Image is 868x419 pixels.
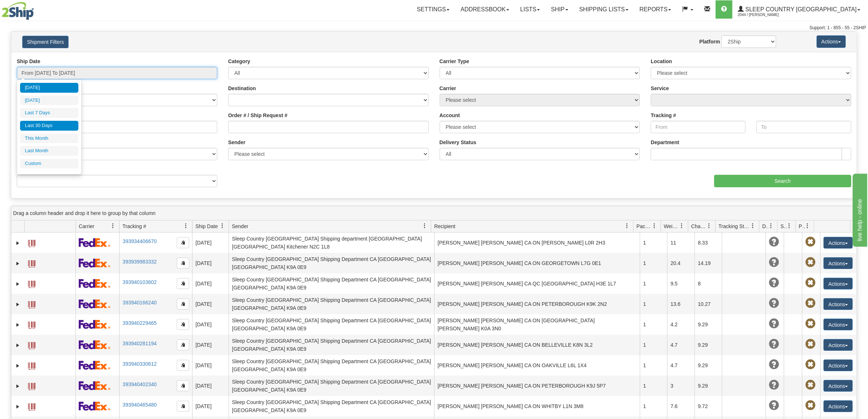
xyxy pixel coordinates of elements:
[411,0,455,19] a: Settings
[694,253,722,273] td: 14.19
[2,2,34,20] img: logo2044.jpg
[229,314,434,335] td: Sleep Country [GEOGRAPHIC_DATA] Shipping Department CA [GEOGRAPHIC_DATA] [GEOGRAPHIC_DATA] K9A 0E9
[651,112,676,119] label: Tracking #
[817,35,846,48] button: Actions
[20,83,78,93] li: [DATE]
[192,314,229,335] td: [DATE]
[769,319,779,329] span: Unknown
[228,85,256,92] label: Destination
[719,223,750,230] span: Tracking Status
[455,0,515,19] a: Addressbook
[747,220,759,232] a: Tracking Status filter column settings
[640,273,667,294] td: 1
[824,380,853,392] button: Actions
[781,223,787,230] span: Shipment Issues
[637,223,652,230] span: Packages
[440,85,456,92] label: Carrier
[440,58,469,65] label: Carrier Type
[515,0,545,19] a: Lists
[14,321,22,328] a: Expand
[651,139,679,146] label: Department
[799,223,805,230] span: Pickup Status
[177,319,189,330] button: Copy to clipboard
[216,220,229,232] a: Ship Date filter column settings
[192,335,229,355] td: [DATE]
[14,362,22,369] a: Expand
[192,232,229,253] td: [DATE]
[20,108,78,118] li: Last 7 Days
[801,220,814,232] a: Pickup Status filter column settings
[192,396,229,416] td: [DATE]
[107,220,119,232] a: Carrier filter column settings
[769,339,779,349] span: Unknown
[769,257,779,268] span: Unknown
[434,376,640,396] td: [PERSON_NAME] [PERSON_NAME] CA ON PETERBOROUGH K9J 5P7
[79,299,110,308] img: 2 - FedEx Express®
[714,175,852,187] input: Search
[177,339,189,350] button: Copy to clipboard
[805,298,816,308] span: Pickup Not Assigned
[79,340,110,349] img: 2 - FedEx Express®
[192,376,229,396] td: [DATE]
[769,298,779,308] span: Unknown
[694,396,722,416] td: 9.72
[667,314,694,335] td: 4.2
[769,278,779,288] span: Unknown
[640,232,667,253] td: 1
[122,402,156,408] a: 393940465480
[28,277,35,289] a: Label
[667,253,694,273] td: 20.4
[229,376,434,396] td: Sleep Country [GEOGRAPHIC_DATA] Shipping Department CA [GEOGRAPHIC_DATA] [GEOGRAPHIC_DATA] K9A 0E9
[667,355,694,376] td: 4.7
[229,335,434,355] td: Sleep Country [GEOGRAPHIC_DATA] Shipping Department CA [GEOGRAPHIC_DATA] [GEOGRAPHIC_DATA] K9A 0E9
[805,380,816,390] span: Pickup Not Assigned
[440,139,476,146] label: Delivery Status
[824,319,853,330] button: Actions
[805,400,816,411] span: Pickup Not Assigned
[79,238,110,247] img: 2 - FedEx Express®
[11,206,857,220] div: grid grouping header
[14,342,22,349] a: Expand
[419,220,431,232] a: Sender filter column settings
[691,223,707,230] span: Charge
[28,400,35,412] a: Label
[20,121,78,131] li: Last 30 Days
[805,319,816,329] span: Pickup Not Assigned
[694,314,722,335] td: 9.29
[434,314,640,335] td: [PERSON_NAME] [PERSON_NAME] CA ON [GEOGRAPHIC_DATA][PERSON_NAME] K0A 3N0
[28,298,35,310] a: Label
[229,355,434,376] td: Sleep Country [GEOGRAPHIC_DATA] Shipping Department CA [GEOGRAPHIC_DATA] [GEOGRAPHIC_DATA] K9A 0E9
[229,396,434,416] td: Sleep Country [GEOGRAPHIC_DATA] Shipping Department CA [GEOGRAPHIC_DATA] [GEOGRAPHIC_DATA] K9A 0E9
[434,355,640,376] td: [PERSON_NAME] [PERSON_NAME] CA ON OAKVILLE L6L 1X4
[228,112,288,119] label: Order # / Ship Request #
[122,300,156,305] a: 393940166240
[651,85,669,92] label: Service
[2,25,866,31] div: Support: 1 - 855 - 55 - 2SHIP
[700,38,720,45] label: Platform
[232,223,248,230] span: Sender
[14,260,22,267] a: Expand
[574,0,634,19] a: Shipping lists
[756,121,851,133] input: To
[177,258,189,269] button: Copy to clipboard
[769,400,779,411] span: Unknown
[545,0,573,19] a: Ship
[824,360,853,371] button: Actions
[229,253,434,273] td: Sleep Country [GEOGRAPHIC_DATA] Shipping Department CA [GEOGRAPHIC_DATA] [GEOGRAPHIC_DATA] K9A 0E9
[640,335,667,355] td: 1
[177,401,189,412] button: Copy to clipboard
[14,239,22,247] a: Expand
[694,335,722,355] td: 9.29
[229,273,434,294] td: Sleep Country [GEOGRAPHIC_DATA] Shipping Department CA [GEOGRAPHIC_DATA] [GEOGRAPHIC_DATA] K9A 0E9
[434,253,640,273] td: [PERSON_NAME] [PERSON_NAME] CA ON GEORGETOWN L7G 0E1
[694,355,722,376] td: 9.29
[769,380,779,390] span: Unknown
[434,232,640,253] td: [PERSON_NAME] [PERSON_NAME] CA ON [PERSON_NAME] L0R 2H3
[192,273,229,294] td: [DATE]
[805,278,816,288] span: Pickup Not Assigned
[20,159,78,169] li: Custom
[79,279,110,288] img: 2 - FedEx Express®
[79,381,110,390] img: 2 - FedEx Express®
[440,112,460,119] label: Account
[640,314,667,335] td: 1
